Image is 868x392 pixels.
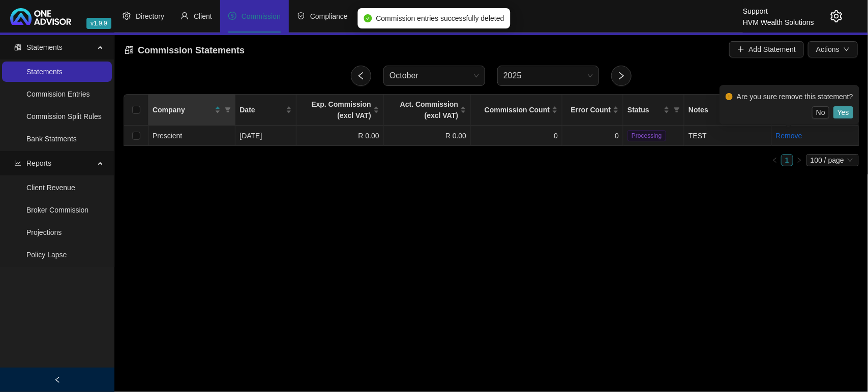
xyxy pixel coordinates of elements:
td: TEST [684,126,771,146]
span: filter [672,102,682,117]
td: R 0.00 [296,126,383,146]
a: Broker Commission [26,206,88,214]
th: Error Count [562,95,623,126]
a: Statements [26,68,63,76]
span: down [844,46,850,52]
span: exclamation-circle [726,93,733,100]
span: right [796,157,802,163]
a: Commission Entries [26,90,89,98]
span: Actions [816,44,840,55]
li: Previous Page [769,154,781,166]
td: R 0.00 [384,126,471,146]
div: Are you sure remove this statement? [737,91,853,102]
div: Support [743,3,814,14]
th: Commission Count [471,95,562,126]
button: Add Statement [729,41,804,57]
span: setting [830,10,843,22]
a: Commission Split Rules [26,112,102,120]
span: Processing [627,130,666,141]
button: right [793,154,805,166]
span: Reports [26,159,51,167]
span: Act. Commission (excl VAT) [388,99,458,121]
span: safety [297,12,305,20]
span: left [356,71,366,80]
div: HVM Wealth Solutions [743,14,814,25]
span: line-chart [14,160,21,167]
span: plus [737,46,744,53]
span: October [390,66,479,85]
span: Client [194,12,212,20]
span: right [617,71,626,80]
a: Bank Statments [26,135,77,143]
span: dollar [228,12,236,20]
span: left [772,157,778,163]
a: Client Revenue [26,184,75,192]
span: Commission [242,12,281,20]
a: Remove [776,132,802,140]
span: Compliance [310,12,348,20]
span: filter [223,102,233,117]
span: filter [674,107,680,113]
span: Directory [136,12,164,20]
span: v1.9.9 [86,18,111,29]
span: Notes [689,104,749,115]
li: Next Page [793,154,805,166]
button: No [812,106,829,118]
li: 1 [781,154,793,166]
th: Date [235,95,296,126]
span: Exp. Commission (excl VAT) [301,99,371,121]
button: left [769,154,781,166]
span: Company [153,104,213,115]
span: check-circle [364,14,372,22]
a: Policy Lapse [26,251,67,259]
span: reconciliation [14,44,21,51]
td: [DATE] [235,126,296,146]
button: Actionsdown [808,41,858,57]
th: Status [623,95,684,126]
span: Commission Count [475,104,550,115]
span: Status [627,104,662,115]
a: 1 [782,155,793,166]
span: Commission entries successfully deleted [376,13,504,24]
span: Statements [26,43,63,51]
span: Commission Statements [138,45,245,55]
span: Prescient [153,132,182,140]
span: Error Count [566,104,611,115]
th: Notes [684,95,771,126]
span: reconciliation [125,45,134,54]
td: 0 [471,126,562,146]
span: Yes [837,107,849,118]
th: Act. Commission (excl VAT) [384,95,471,126]
span: Date [240,104,284,115]
span: filter [225,107,231,113]
button: Yes [833,106,853,118]
span: setting [123,12,131,20]
img: 2df55531c6924b55f21c4cf5d4484680-logo-light.svg [10,8,71,25]
span: 100 / page [811,155,855,166]
span: No [816,107,825,118]
div: Page Size [806,154,859,166]
span: user [181,12,189,20]
span: left [54,376,61,383]
a: Projections [26,228,62,236]
span: Add Statement [749,44,796,55]
th: Exp. Commission (excl VAT) [296,95,383,126]
span: 2025 [503,66,593,85]
td: 0 [562,126,623,146]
